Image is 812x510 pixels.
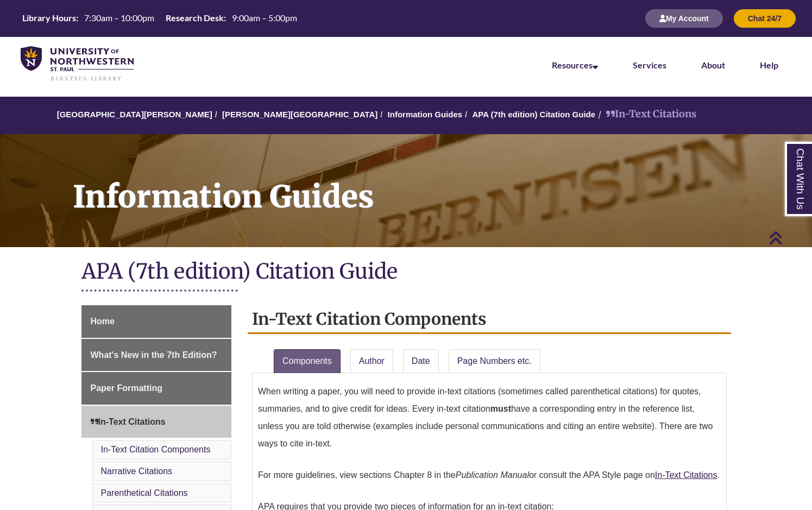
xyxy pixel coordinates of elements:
[101,467,173,476] a: Narrative Citations
[91,417,166,426] span: In-Text Citations
[81,305,232,338] a: Home
[645,14,723,23] a: My Account
[91,317,115,326] span: Home
[734,14,796,23] a: Chat 24/7
[490,404,511,413] strong: must
[388,110,463,119] a: Information Guides
[91,350,217,360] span: What's New in the 7th Edition?
[769,230,809,245] a: Back to Top
[760,60,778,70] a: Help
[645,9,723,28] button: My Account
[350,349,393,373] a: Author
[595,106,696,122] li: In-Text Citations
[21,46,134,82] img: UNWSP Library Logo
[274,349,341,373] a: Components
[101,488,188,498] a: Parenthetical Citations
[456,470,529,480] em: Publication Manual
[403,349,439,373] a: Date
[18,12,80,24] th: Library Hours:
[449,349,540,373] a: Page Numbers etc.
[61,134,812,233] h1: Information Guides
[552,60,598,70] a: Resources
[91,383,162,393] span: Paper Formatting
[81,339,232,372] a: What's New in the 7th Edition?
[18,12,301,24] table: Hours Today
[101,445,211,454] a: In-Text Citation Components
[81,258,731,287] h1: APA (7th edition) Citation Guide
[232,12,297,23] span: 9:00am – 5:00pm
[18,12,301,25] a: Hours Today
[248,305,731,334] h2: In-Text Citation Components
[161,12,228,24] th: Research Desk:
[655,470,717,480] a: In-Text Citations
[84,12,154,23] span: 7:30am – 10:00pm
[57,110,212,119] a: [GEOGRAPHIC_DATA][PERSON_NAME]
[633,60,666,70] a: Services
[258,379,721,457] p: When writing a paper, you will need to provide in-text citations (sometimes called parenthetical ...
[734,9,796,28] button: Chat 24/7
[222,110,377,119] a: [PERSON_NAME][GEOGRAPHIC_DATA]
[701,60,725,70] a: About
[258,462,721,488] p: For more guidelines, view sections Chapter 8 in the or consult the APA Style page on .
[472,110,595,119] a: APA (7th edition) Citation Guide
[81,372,232,405] a: Paper Formatting
[81,406,232,438] a: In-Text Citations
